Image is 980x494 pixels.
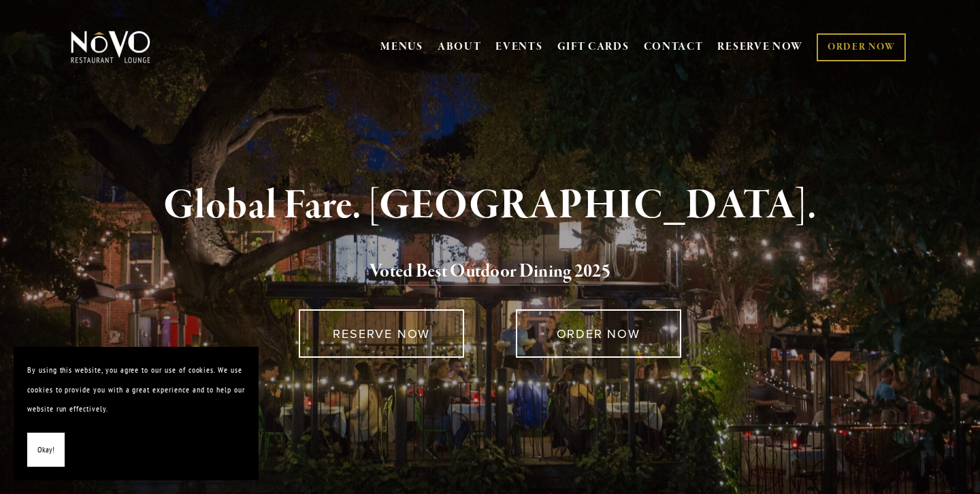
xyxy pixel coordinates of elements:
button: Okay! [27,433,65,467]
a: GIFT CARDS [557,34,630,60]
a: RESERVE NOW [717,34,803,60]
p: By using this website, you agree to our use of cookies. We use cookies to provide you with a grea... [27,360,245,419]
span: Okay! [37,440,54,460]
section: Cookie banner [14,347,259,480]
a: EVENTS [495,40,542,54]
strong: Global Fare. [GEOGRAPHIC_DATA]. [163,180,816,232]
h2: 5 [93,258,887,286]
a: ORDER NOW [516,309,681,358]
a: CONTACT [644,34,704,60]
a: Voted Best Outdoor Dining 202 [370,260,602,285]
img: Novo Restaurant &amp; Lounge [68,30,153,64]
a: ABOUT [438,40,482,54]
a: RESERVE NOW [299,309,464,358]
a: ORDER NOW [817,33,906,61]
a: MENUS [380,40,423,54]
